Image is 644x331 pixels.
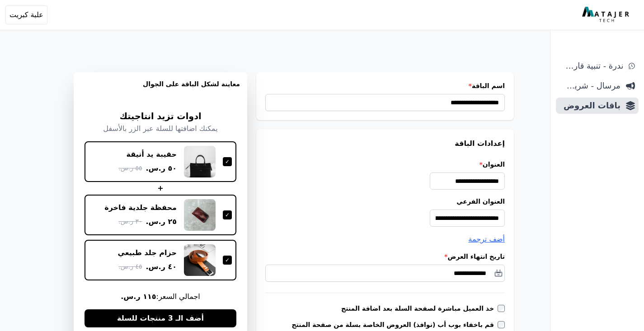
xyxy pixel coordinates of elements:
label: اسم الباقة [265,81,505,90]
span: اجمالي السعر: [85,291,236,302]
span: علبة كبريت [9,9,43,20]
span: ندرة - تنبية قارب علي النفاذ [559,60,623,72]
div: + [85,183,236,194]
span: أضف ترجمة [468,235,505,243]
span: ٤٥ ر.س. [118,262,142,271]
label: قم باخفاء بوب أب (نوافذ) العروض الخاصة بسلة من صفحة المنتج [291,320,498,329]
b: ١١٥ ر.س. [121,292,156,301]
img: حقيبة يد أنيقة [184,146,216,177]
div: حقيبة يد أنيقة [127,149,177,159]
label: العنوان [265,160,505,169]
img: MatajerTech Logo [582,7,631,23]
button: أضف ترجمة [468,234,505,245]
label: خذ العميل مباشرة لصفحة السلة بعد اضافة المنتج [341,304,498,313]
h3: معاينة لشكل الباقة على الجوال [81,79,240,99]
span: ٤٠ ر.س. [146,261,177,272]
span: ٥٥ ر.س. [118,163,142,173]
label: تاريخ انتهاء العرض [265,252,505,261]
div: حزام جلد طبيعي [118,248,177,258]
div: محفظة جلدية فاخرة [104,203,177,213]
button: علبة كبريت [5,5,47,24]
h3: ادوات تزيد انتاجيتك [85,110,236,123]
p: يمكنك اضافتها للسلة عبر الزر بالأسفل [85,123,236,134]
span: ٥٠ ر.س. [146,163,177,174]
button: أضف الـ 3 منتجات للسلة [85,309,236,327]
h3: إعدادات الباقة [265,138,505,149]
img: حزام جلد طبيعي [184,244,216,276]
span: مرسال - شريط دعاية [559,79,620,92]
span: أضف الـ 3 منتجات للسلة [117,313,204,324]
span: باقات العروض [559,99,620,112]
img: محفظة جلدية فاخرة [184,199,216,231]
span: ٢٥ ر.س. [146,216,177,227]
span: ٣٠ ر.س. [118,217,142,226]
label: العنوان الفرعي [265,197,505,206]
